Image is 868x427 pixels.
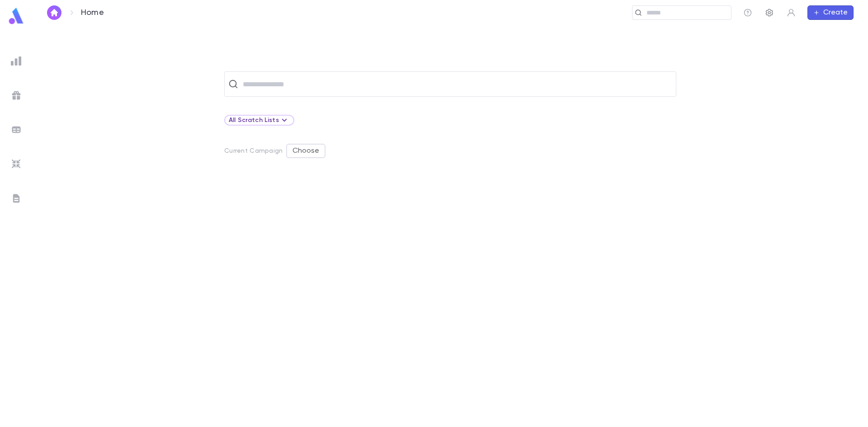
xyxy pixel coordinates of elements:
img: logo [7,7,25,25]
img: reports_grey.c525e4749d1bce6a11f5fe2a8de1b229.svg [11,56,22,66]
button: Choose [286,144,325,158]
img: campaigns_grey.99e729a5f7ee94e3726e6486bddda8f1.svg [11,90,22,101]
img: home_white.a664292cf8c1dea59945f0da9f25487c.svg [49,9,60,16]
p: Home [81,8,104,18]
div: All Scratch Lists [229,115,290,126]
button: Create [807,5,854,20]
img: batches_grey.339ca447c9d9533ef1741baa751efc33.svg [11,124,22,135]
p: Current Campaign [224,147,283,155]
img: letters_grey.7941b92b52307dd3b8a917253454ce1c.svg [11,193,22,204]
div: All Scratch Lists [224,115,294,126]
img: imports_grey.530a8a0e642e233f2baf0ef88e8c9fcb.svg [11,159,22,169]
